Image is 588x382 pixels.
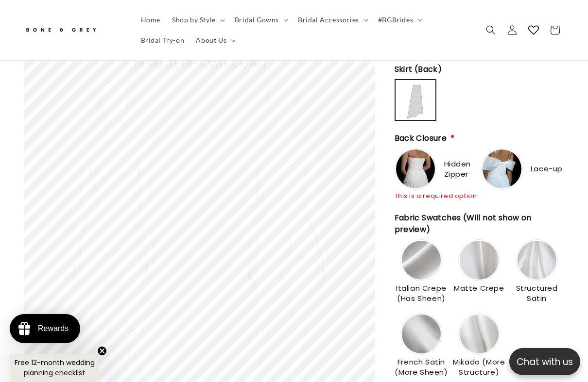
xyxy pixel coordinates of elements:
[15,358,95,378] span: Free 12-month wedding planning checklist
[372,10,426,30] summary: #BGBrides
[141,36,185,45] span: Bridal Try-on
[397,81,434,119] img: https://cdn.shopify.com/s/files/1/0750/3832/7081/files/drop-v-waist-aline_-_back_458619ff-139d-4d...
[402,315,441,353] img: https://cdn.shopify.com/s/files/1/0750/3832/7081/files/2-French-Satin_e30a17c1-17c2-464b-8a17-b37...
[10,354,99,382] div: Free 12-month wedding planning checklistClose teaser
[480,19,502,41] summary: Search
[395,212,562,235] span: Fabric Swatches (Will not show on preview)
[24,22,97,38] img: Bone and Grey Bridal
[395,64,444,75] span: Skirt (Back)
[298,16,359,24] span: Bridal Accessories
[135,30,190,50] a: Bridal Try-on
[509,355,580,369] p: Chat with us
[378,16,413,24] span: #BGBrides
[475,15,539,31] button: Write a review
[141,16,160,24] span: Home
[166,10,229,30] summary: Shop by Style
[395,283,449,303] span: Italian Crepe (Has Sheen)
[21,18,125,42] a: Bone and Grey Bridal
[402,241,441,280] img: https://cdn.shopify.com/s/files/1/0750/3832/7081/files/1-Italian-Crepe_995fc379-4248-4617-84cd-83...
[229,10,292,30] summary: Bridal Gowns
[509,348,580,375] button: Open chatbox
[395,192,477,200] div: This is a required option
[518,241,556,280] img: https://cdn.shopify.com/s/files/1/0750/3832/7081/files/4-Satin.jpg?v=1756368085
[452,283,506,293] span: Matte Crepe
[65,55,107,63] a: Write a review
[460,315,499,353] img: https://cdn.shopify.com/s/files/1/0750/3832/7081/files/5-Mikado.jpg?v=1756368359
[531,164,563,174] span: Lace-up
[444,159,477,179] span: Hidden Zipper
[452,357,506,377] span: Mikado (More Structure)
[135,10,166,30] a: Home
[235,16,279,24] span: Bridal Gowns
[38,324,69,333] div: Rewards
[460,241,499,280] img: https://cdn.shopify.com/s/files/1/0750/3832/7081/files/3-Matte-Crepe_80be2520-7567-4bc4-80bf-3eeb...
[396,149,435,188] img: https://cdn.shopify.com/s/files/1/0750/3832/7081/files/Closure-zipper.png?v=1756370614
[190,30,240,50] summary: About Us
[97,346,107,356] button: Close teaser
[483,149,521,188] img: https://cdn.shopify.com/s/files/1/0750/3832/7081/files/Closure-lace-up.jpg?v=1756370613
[172,16,216,24] span: Shop by Style
[395,357,449,377] span: French Satin (More Sheen)
[510,283,564,303] span: Structured Satin
[395,133,449,144] span: Back Closure
[292,10,372,30] summary: Bridal Accessories
[196,36,226,45] span: About Us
